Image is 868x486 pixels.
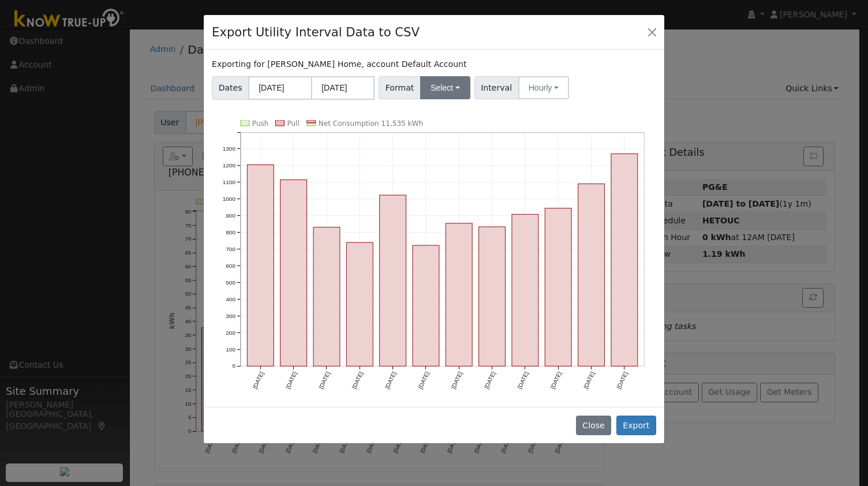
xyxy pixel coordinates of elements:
text: 0 [232,363,235,369]
rect: onclick="" [545,208,572,367]
text: Net Consumption 11,535 kWh [319,119,424,128]
text: [DATE] [616,371,629,390]
rect: onclick="" [413,245,439,366]
text: [DATE] [318,371,331,390]
text: 1200 [223,162,236,169]
text: [DATE] [583,371,596,390]
rect: onclick="" [479,227,506,367]
text: [DATE] [351,371,364,390]
rect: onclick="" [347,242,373,366]
text: 300 [226,313,235,319]
button: Export [616,416,656,435]
rect: onclick="" [313,227,340,367]
text: 800 [226,229,235,235]
text: 400 [226,296,235,302]
text: 1000 [223,196,236,202]
text: 600 [226,263,235,269]
text: 700 [226,246,235,252]
rect: onclick="" [380,195,406,367]
text: 200 [226,330,235,336]
text: 100 [226,346,235,353]
text: 500 [226,279,235,286]
text: [DATE] [549,371,563,390]
text: 900 [226,212,235,219]
text: [DATE] [384,371,398,390]
text: Pull [287,119,300,128]
span: Format [379,76,421,99]
span: Dates [212,76,249,100]
rect: onclick="" [446,223,473,367]
label: Exporting for [PERSON_NAME] Home, account Default Account [212,58,466,70]
rect: onclick="" [512,214,538,366]
rect: onclick="" [612,154,638,366]
rect: onclick="" [578,184,605,366]
text: [DATE] [252,371,265,390]
text: [DATE] [417,371,431,390]
button: Hourly [518,76,569,99]
button: Select [420,76,470,99]
text: [DATE] [484,371,497,390]
text: [DATE] [450,371,463,390]
text: [DATE] [285,371,298,390]
span: Interval [474,76,519,99]
text: [DATE] [517,371,530,390]
text: 1100 [223,179,236,185]
rect: onclick="" [248,165,274,366]
text: 1300 [223,145,236,152]
rect: onclick="" [280,180,307,366]
text: Push [252,119,269,128]
button: Close [576,416,611,435]
h4: Export Utility Interval Data to CSV [212,23,420,42]
button: Close [644,24,660,40]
